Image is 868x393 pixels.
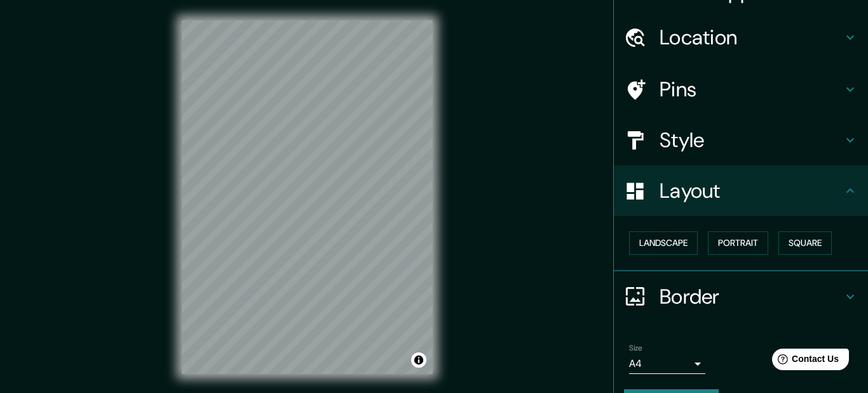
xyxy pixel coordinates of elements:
button: Square [778,231,832,255]
button: Toggle attribution [411,352,426,368]
div: Location [614,12,868,63]
canvas: Map [182,20,433,374]
h4: Pins [660,77,843,102]
label: Size [629,342,642,353]
div: Border [614,271,868,322]
div: Pins [614,64,868,115]
h4: Border [660,284,843,309]
h4: Layout [660,178,843,203]
h4: Style [660,127,843,153]
h4: Location [660,25,843,50]
button: Landscape [629,231,698,255]
div: Style [614,115,868,165]
iframe: Help widget launcher [755,344,854,379]
button: Portrait [708,231,768,255]
div: Layout [614,165,868,216]
div: A4 [629,354,705,374]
